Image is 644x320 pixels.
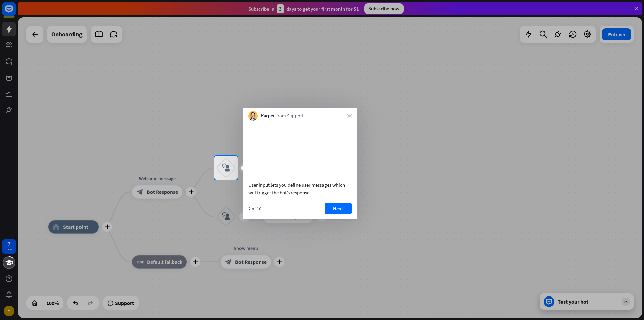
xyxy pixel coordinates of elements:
span: Kacper [261,112,275,119]
div: User Input lets you define user messages which will trigger the bot’s response. [248,181,352,196]
div: 2 of 10 [248,205,261,212]
button: Next [325,203,352,214]
i: close [347,114,352,118]
i: block_user_input [222,164,230,172]
button: Open LiveChat chat widget [5,3,25,23]
span: from Support [276,112,304,119]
